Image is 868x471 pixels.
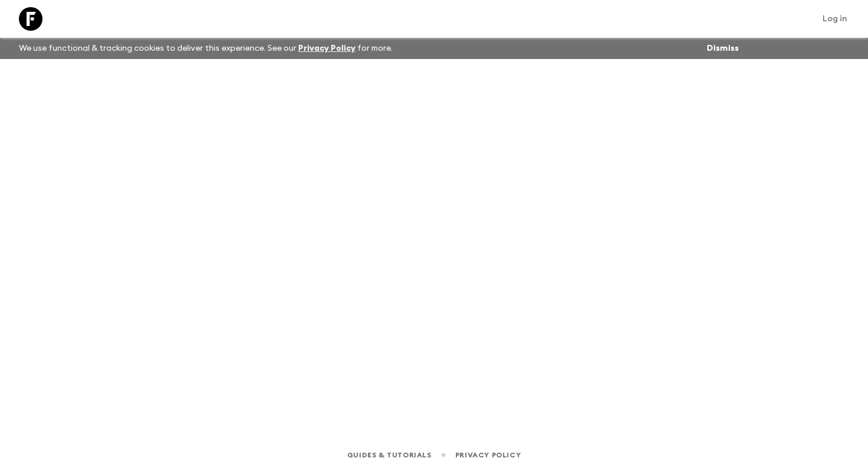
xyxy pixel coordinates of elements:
a: Privacy Policy [455,449,521,462]
a: Privacy Policy [298,44,355,53]
p: We use functional & tracking cookies to deliver this experience. See our for more. [14,38,397,59]
button: Dismiss [704,40,742,57]
a: Guides & Tutorials [347,449,432,462]
a: Log in [816,11,854,27]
